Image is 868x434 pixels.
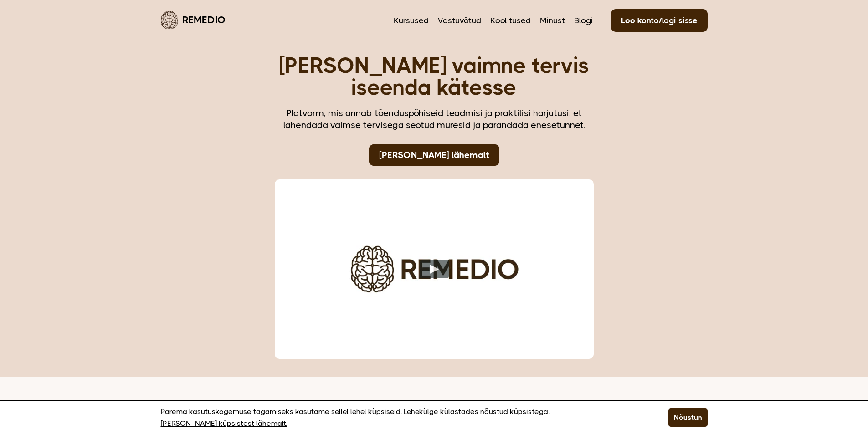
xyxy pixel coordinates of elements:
a: Remedio [161,9,226,31]
a: [PERSON_NAME] küpsistest lähemalt. [161,418,287,429]
img: Remedio logo [161,11,178,29]
h1: [PERSON_NAME] vaimne tervis iseenda kätesse [275,55,594,98]
button: Play video [419,260,449,278]
button: Nõustun [668,408,708,427]
a: Koolitused [490,15,531,26]
a: Blogi [574,15,593,26]
a: Loo konto/logi sisse [611,9,708,32]
div: Platvorm, mis annab tõenduspõhiseid teadmisi ja praktilisi harjutusi, et lahendada vaimse tervise... [275,107,594,131]
a: Kursused [394,15,429,26]
a: Vastuvõtud [438,15,481,26]
a: [PERSON_NAME] lähemalt [369,144,499,166]
a: Minust [540,15,565,26]
p: Parema kasutuskogemuse tagamiseks kasutame sellel lehel küpsiseid. Lehekülge külastades nõustud k... [161,406,646,429]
